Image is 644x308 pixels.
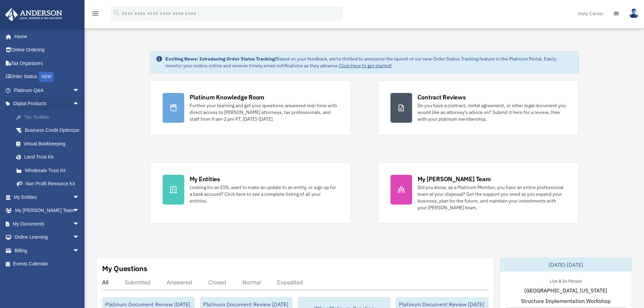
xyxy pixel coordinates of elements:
span: [GEOGRAPHIC_DATA], [US_STATE] [524,286,607,294]
a: My Entities Looking for an EIN, want to make an update to an entity, or sign up for a bank accoun... [150,162,351,223]
a: Land Trust Kit [9,150,90,164]
a: Platinum Knowledge Room Further your learning and get your questions answered real-time with dire... [150,80,351,135]
span: arrow_drop_down [73,84,86,97]
a: Business Credit Optimizer [9,124,90,137]
div: Business Credit Optimizer [24,126,81,135]
a: Wholesale Trust Kit [9,164,90,177]
span: arrow_drop_down [73,244,86,258]
div: Wholesale Trust Kit [24,166,81,175]
div: Answered [167,279,192,286]
a: My [PERSON_NAME] Teamarrow_drop_down [5,204,90,217]
a: menu [91,12,99,18]
div: Did you know, as a Platinum Member, you have an entire professional team at your disposal? Get th... [418,184,566,211]
div: Submitted [125,279,150,286]
div: Based on your feedback, we're thrilled to announce the launch of our new Order Status Tracking fe... [165,55,573,69]
a: My [PERSON_NAME] Team Did you know, as a Platinum Member, you have an entire professional team at... [378,162,579,223]
div: Land Trust Kit [24,153,81,161]
strong: Exciting News: Introducing Order Status Tracking! [165,56,276,62]
a: Online Learningarrow_drop_down [5,231,90,244]
a: Platinum Q&Aarrow_drop_down [5,84,90,97]
div: Normal [242,279,261,286]
img: Anderson Advisors Platinum Portal [3,8,64,21]
div: Do you have a contract, rental agreement, or other legal document you would like an attorney's ad... [418,102,566,122]
a: Billingarrow_drop_down [5,244,90,257]
a: My Documentsarrow_drop_down [5,217,90,231]
span: arrow_drop_down [73,204,86,218]
i: menu [91,9,99,18]
span: arrow_drop_down [73,190,86,204]
a: Online Ordering [5,43,90,57]
span: arrow_drop_up [73,97,86,111]
div: Looking for an EIN, want to make an update to an entity, or sign up for a bank account? Click her... [190,184,338,204]
a: Digital Productsarrow_drop_up [5,97,90,111]
div: Non Profit Resource Kit [24,180,81,188]
div: Contract Reviews [418,93,466,101]
div: Virtual Bookkeeping [24,140,81,148]
a: Non Profit Resource Kit [9,177,90,191]
a: Order StatusNEW [5,70,90,84]
a: Click Here to get started! [339,63,392,69]
div: My Questions [102,263,147,274]
div: Tax Toolbox [24,113,81,121]
div: NEW [39,72,54,82]
a: My Entitiesarrow_drop_down [5,190,90,204]
i: search [113,9,120,17]
span: arrow_drop_down [73,231,86,244]
span: Structure Implementation Workshop [521,297,611,305]
div: Closed [208,279,226,286]
div: My Entities [190,175,220,183]
a: Tax Toolbox [9,110,90,124]
a: Events Calendar [5,257,90,271]
div: All [102,279,109,286]
a: Tax Organizers [5,56,90,70]
img: User Pic [629,8,639,18]
div: Further your learning and get your questions answered real-time with direct access to [PERSON_NAM... [190,102,338,122]
div: Live & In-Person [544,277,587,284]
div: [DATE]-[DATE] [500,258,632,271]
a: Contract Reviews Do you have a contract, rental agreement, or other legal document you would like... [378,80,579,135]
div: My [PERSON_NAME] Team [418,175,491,183]
div: Platinum Knowledge Room [190,93,265,101]
a: Home [5,30,86,43]
div: Expedited [277,279,303,286]
a: Virtual Bookkeeping [9,137,90,150]
span: arrow_drop_down [73,217,86,231]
